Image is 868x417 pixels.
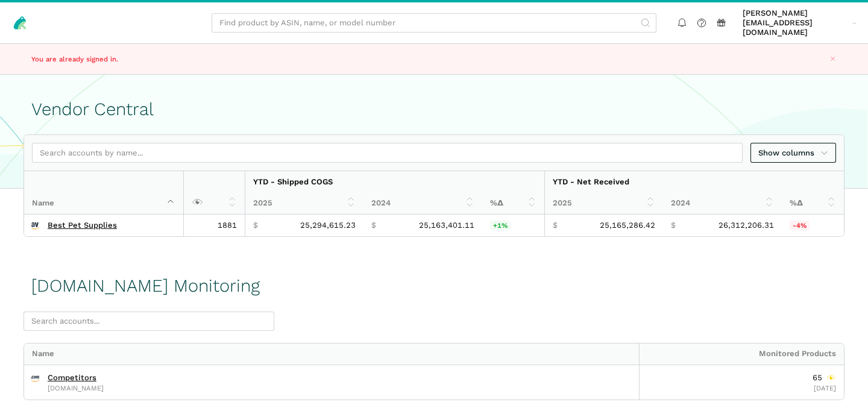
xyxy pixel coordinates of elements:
input: Search accounts... [24,312,274,331]
span: $ [253,221,258,230]
th: %Δ: activate to sort column ascending [482,193,544,215]
input: Find product by ASIN, name, or model number [212,13,656,33]
span: [DOMAIN_NAME] [48,385,104,392]
h1: [DOMAIN_NAME] Monitoring [31,276,260,296]
div: Monitored Products [639,343,844,365]
span: +1% [490,221,511,230]
td: 1881 [183,215,245,236]
td: -4.36% [782,215,844,236]
span: -4% [790,221,810,230]
a: [PERSON_NAME][EMAIL_ADDRESS][DOMAIN_NAME] [739,7,861,40]
a: Competitors [48,373,96,383]
a: Best Pet Supplies [48,221,117,230]
span: Show columns [758,147,828,159]
span: $ [371,221,376,230]
th: 2024: activate to sort column ascending [363,193,482,215]
span: 25,165,286.42 [600,221,655,230]
div: 65 [813,373,836,383]
th: 2024: activate to sort column ascending [663,193,782,215]
th: 2025: activate to sort column ascending [544,193,663,215]
span: [PERSON_NAME][EMAIL_ADDRESS][DOMAIN_NAME] [743,8,848,38]
span: $ [553,221,558,230]
span: [DATE] [814,384,836,392]
th: : activate to sort column ascending [183,171,245,215]
span: 25,294,615.23 [300,221,356,230]
button: Close [826,52,840,66]
strong: YTD - Shipped COGS [253,177,333,186]
td: 0.52% [482,215,544,236]
span: $ [671,221,676,230]
h1: Vendor Central [31,99,837,119]
a: Show columns [750,143,836,163]
p: You are already signed in. [31,54,306,64]
th: Name : activate to sort column descending [24,171,183,215]
span: 26,312,206.31 [719,221,774,230]
span: 25,163,401.11 [419,221,474,230]
th: 2025: activate to sort column ascending [245,193,363,215]
strong: YTD - Net Received [553,177,629,186]
th: %Δ: activate to sort column ascending [782,193,844,215]
div: Name [24,343,639,365]
input: Search accounts by name... [32,143,743,163]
